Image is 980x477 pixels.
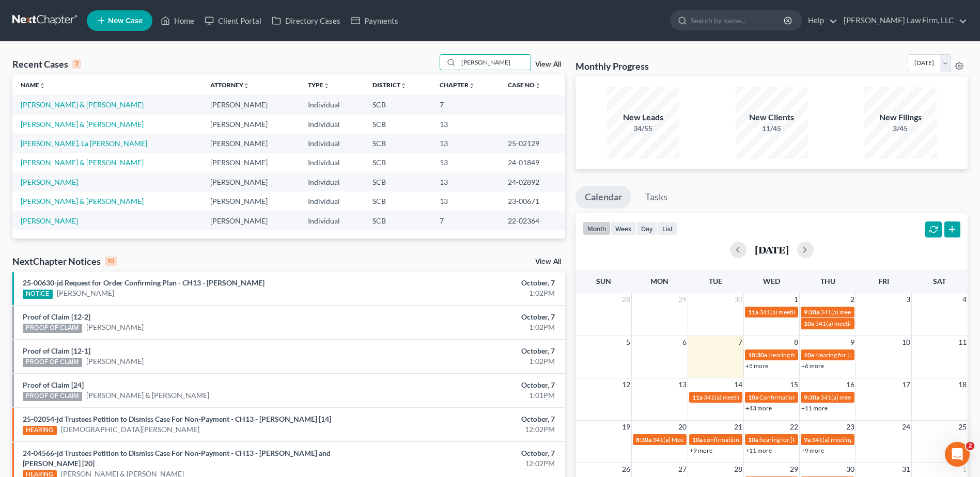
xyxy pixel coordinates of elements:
i: unfold_more [243,83,250,89]
span: 22 [789,421,799,433]
span: 14 [733,378,743,391]
span: Sun [596,277,611,285]
span: Wed [763,277,780,285]
a: View All [535,61,561,68]
span: 10a [804,320,814,327]
h2: [DATE] [755,244,789,255]
span: 341(a) meeting for [PERSON_NAME] [759,308,859,316]
span: 10a [748,393,758,401]
div: 12:02PM [384,424,555,435]
div: 10 [105,257,117,266]
a: +6 more [801,362,824,370]
button: list [658,221,677,235]
a: [PERSON_NAME] [86,356,144,367]
div: PROOF OF CLAIM [23,392,82,401]
a: [PERSON_NAME] Law Firm, LLC [838,11,967,30]
td: Individual [300,115,364,134]
i: unfold_more [400,83,407,89]
td: Individual [300,172,364,192]
span: Hearing for [PERSON_NAME] & [PERSON_NAME] [768,351,904,359]
span: 10a [692,436,703,443]
a: [PERSON_NAME] & [PERSON_NAME] [21,158,144,167]
span: 2 [849,293,855,306]
td: [PERSON_NAME] [202,95,300,114]
input: Search by name... [691,11,785,30]
span: 29 [677,293,688,306]
span: 30 [845,463,855,475]
a: [PERSON_NAME] [21,178,78,186]
span: 341(a) meeting for [PERSON_NAME] [812,436,911,443]
iframe: Intercom live chat [945,442,970,467]
span: 9:30a [804,308,819,316]
a: Calendar [575,186,631,209]
span: 5 [625,336,631,348]
a: +9 more [690,447,712,454]
span: 11a [692,393,703,401]
a: Proof of Claim [24] [23,380,84,389]
i: unfold_more [535,83,541,89]
span: 6 [681,336,688,348]
div: HEARING [23,426,57,435]
a: Home [155,11,199,30]
a: [PERSON_NAME], La [PERSON_NAME] [21,139,147,148]
a: [DEMOGRAPHIC_DATA][PERSON_NAME] [61,424,199,435]
span: 11 [957,336,968,348]
td: 13 [431,192,500,211]
span: 30 [733,293,743,306]
td: [PERSON_NAME] [202,115,300,134]
div: October, 7 [384,312,555,322]
a: [PERSON_NAME] & [PERSON_NAME] [21,100,144,109]
span: Sat [933,277,946,285]
span: 341(a) meeting for [PERSON_NAME] & [PERSON_NAME] [704,393,858,401]
span: 24 [901,421,911,433]
span: 9 [849,336,855,348]
a: Directory Cases [267,11,346,30]
span: Hearing for La [PERSON_NAME] [815,351,903,359]
td: 13 [431,172,500,192]
span: Mon [650,277,668,285]
div: 7 [72,59,81,69]
span: Confirmation Hearing for [PERSON_NAME] [759,393,878,401]
span: 1 [793,293,799,306]
td: 13 [431,153,500,172]
span: 9:30a [804,393,819,401]
div: 34/55 [607,123,679,134]
td: Individual [300,95,364,114]
span: 25 [957,421,968,433]
button: week [611,221,636,235]
div: NOTICE [23,290,53,299]
td: [PERSON_NAME] [202,192,300,211]
h3: Monthly Progress [575,60,649,72]
span: 9a [804,436,811,443]
span: 1 [961,463,968,475]
td: Individual [300,192,364,211]
div: 3/45 [864,123,937,134]
div: October, 7 [384,380,555,390]
a: Client Portal [199,11,267,30]
div: 1:01PM [384,390,555,401]
a: [PERSON_NAME] & [PERSON_NAME] [86,390,209,401]
a: Districtunfold_more [372,81,407,89]
td: 7 [431,95,500,114]
div: 1:02PM [384,288,555,298]
span: 2 [966,442,974,450]
span: 17 [901,378,911,391]
td: SCB [364,95,431,114]
a: [PERSON_NAME] & [PERSON_NAME] [21,197,144,205]
span: 341(a) meeting for [PERSON_NAME] [820,308,920,316]
a: [PERSON_NAME] & [PERSON_NAME] [21,120,144,129]
span: 21 [733,421,743,433]
span: 3 [905,293,911,306]
td: SCB [364,192,431,211]
span: 15 [789,378,799,391]
td: 22-02364 [500,211,565,230]
span: 27 [677,463,688,475]
a: Case Nounfold_more [508,81,541,89]
button: month [583,221,611,235]
a: 24-04566-jd Trustees Petition to Dismiss Case For Non-Payment - CH13 - [PERSON_NAME] and [PERSON_... [23,449,331,468]
a: Proof of Claim [12-2] [23,312,90,321]
span: 7 [737,336,743,348]
div: PROOF OF CLAIM [23,324,82,333]
a: [PERSON_NAME] [57,288,114,298]
span: confirmation hearing for [PERSON_NAME] & [PERSON_NAME] [704,436,875,443]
